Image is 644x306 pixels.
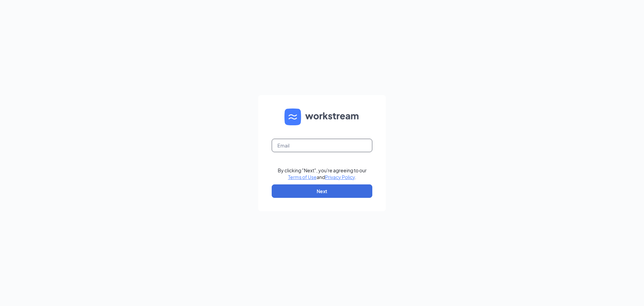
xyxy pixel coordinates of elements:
[278,167,367,180] div: By clicking "Next", you're agreeing to our and .
[272,139,372,152] input: Email
[272,184,372,198] button: Next
[284,108,360,125] img: WS logo and Workstream text
[288,174,317,180] a: Terms of Use
[325,174,355,180] a: Privacy Policy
